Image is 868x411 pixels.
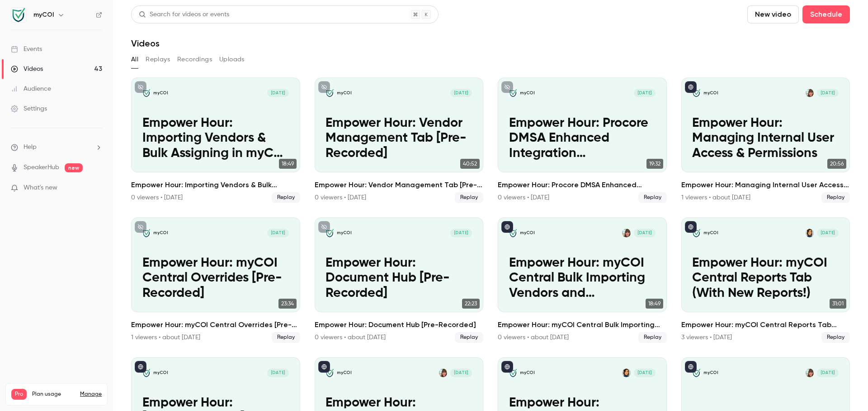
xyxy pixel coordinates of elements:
img: Joanna Harris [806,369,814,377]
div: 0 viewers • [DATE] [131,193,183,202]
a: Empower Hour: myCOI Central Bulk Importing Vendors and AssignmentsmyCOIJoanna Harris[DATE]Empower... [498,217,667,343]
span: new [65,163,83,172]
span: 23:34 [278,299,297,309]
span: [DATE] [450,369,472,377]
p: myCOI [703,230,718,236]
span: Replay [272,192,300,203]
img: Empower Hour: myCOI Central Overrides [Pre-Recorded] [142,229,151,237]
div: 0 viewers • [DATE] [315,193,366,202]
button: published [685,221,697,233]
button: unpublished [135,221,146,233]
img: Empower Hour: Managing Internal User Access & Permissions [692,89,700,97]
span: [DATE] [634,369,656,377]
h2: Empower Hour: Vendor Management Tab [Pre-Recorded] [315,180,484,190]
p: Empower Hour: Managing Internal User Access & Permissions [692,116,839,162]
button: Schedule [802,5,850,23]
p: Empower Hour: Vendor Management Tab [Pre-Recorded] [325,116,472,162]
button: Replays [146,52,170,67]
div: Audience [11,84,51,93]
button: unpublished [318,81,330,93]
span: Replay [821,332,850,343]
span: [DATE] [267,229,289,237]
img: Empower Hour: Importing Vendors & Bulk Assigning in myCOI Central [Pre-Recorded] [142,89,151,97]
img: Empower Hour: Navigating & Maintaining myCOI Central [509,369,517,377]
a: Empower Hour: Procore DMSA Enhanced Integration (Commitment & Vendor Level) [Pre-Recorded]myCOI[D... [498,78,667,203]
img: Lauren Murray [806,229,814,237]
p: myCOI [153,230,168,236]
img: Empower Hour: myCOI Central Bulk Importing Vendors and Assignments [509,229,517,237]
img: Joanna Harris [439,369,447,377]
div: 3 viewers • [DATE] [681,333,732,342]
span: Replay [638,332,667,343]
p: Empower Hour: myCOI Central Overrides [Pre-Recorded] [142,256,289,301]
p: Empower Hour: myCOI Central Reports Tab (With New Reports!) [692,256,839,301]
span: 20:56 [827,159,846,169]
span: 18:49 [279,159,297,169]
span: Plan usage [32,391,75,398]
li: Empower Hour: Vendor Management Tab [Pre-Recorded] [315,78,484,203]
span: [DATE] [450,229,472,237]
li: Empower Hour: myCOI Central Bulk Importing Vendors and Assignments [498,217,667,343]
li: Empower Hour: myCOI Central Overrides [Pre-Recorded] [131,217,300,343]
h2: Empower Hour: Procore DMSA Enhanced Integration (Commitment & Vendor Level) [Pre-Recorded] [498,180,667,190]
span: [DATE] [817,89,839,97]
a: Manage [80,391,102,398]
div: 0 viewers • about [DATE] [315,333,386,342]
h2: Empower Hour: Importing Vendors & Bulk Assigning in myCOI Central [Pre-Recorded] [131,180,300,190]
img: Lauren Murray [622,369,630,377]
img: Empower Hour: myCOI Central Vendors Tab [692,369,700,377]
button: All [131,52,138,67]
h2: Empower Hour: myCOI Central Bulk Importing Vendors and Assignments [498,319,667,330]
h2: Empower Hour: Managing Internal User Access & Permissions [681,180,850,190]
p: myCOI [703,370,718,376]
p: myCOI [337,370,352,376]
p: myCOI [153,90,168,96]
h2: Empower Hour: myCOI Central Overrides [Pre-Recorded] [131,319,300,330]
p: myCOI [703,90,718,96]
p: myCOI [520,230,535,236]
p: myCOI [153,370,168,376]
li: Empower Hour: Document Hub [Pre-Recorded] [315,217,484,343]
button: published [685,361,697,373]
span: What's new [24,183,57,193]
a: Empower Hour: Importing Vendors & Bulk Assigning in myCOI Central [Pre-Recorded]myCOI[DATE]Empowe... [131,78,300,203]
p: myCOI [337,90,352,96]
span: 31:01 [830,299,846,309]
span: [DATE] [817,369,839,377]
span: [DATE] [634,229,656,237]
img: myCOI [11,8,26,22]
h2: Empower Hour: myCOI Central Reports Tab (With New Reports!) [681,319,850,330]
span: [DATE] [817,229,839,237]
li: Empower Hour: Importing Vendors & Bulk Assigning in myCOI Central [Pre-Recorded] [131,78,300,203]
p: myCOI [520,90,535,96]
div: Videos [11,65,43,74]
div: Events [11,45,42,54]
a: Empower Hour: Vendor Management Tab [Pre-Recorded]myCOI[DATE]Empower Hour: Vendor Management Tab ... [315,78,484,203]
button: unpublished [135,81,146,93]
section: Videos [131,5,850,406]
li: help-dropdown-opener [11,143,102,152]
button: Uploads [219,52,245,67]
span: [DATE] [267,369,289,377]
p: myCOI [337,230,352,236]
img: Joanna Harris [806,89,814,97]
button: unpublished [501,81,513,93]
span: Replay [821,192,850,203]
div: Search for videos or events [139,10,229,19]
span: Help [24,143,37,152]
img: Empower Hour: MRI and Yardi Integrations [142,369,151,377]
img: Empower Hour: Vendor Management Tab [Pre-Recorded] [325,89,334,97]
h1: Videos [131,38,160,49]
button: Recordings [177,52,212,67]
img: Empower Hour: Quarterly Policy Tracking (QPV) [325,369,334,377]
button: published [318,361,330,373]
button: published [501,361,513,373]
span: Replay [272,332,300,343]
button: unpublished [318,221,330,233]
span: Pro [11,389,27,400]
div: 1 viewers • about [DATE] [681,193,750,202]
a: Empower Hour: myCOI Central Overrides [Pre-Recorded]myCOI[DATE]Empower Hour: myCOI Central Overri... [131,217,300,343]
img: Joanna Harris [622,229,630,237]
h6: myCOI [33,10,54,19]
li: Empower Hour: Managing Internal User Access & Permissions [681,78,850,203]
